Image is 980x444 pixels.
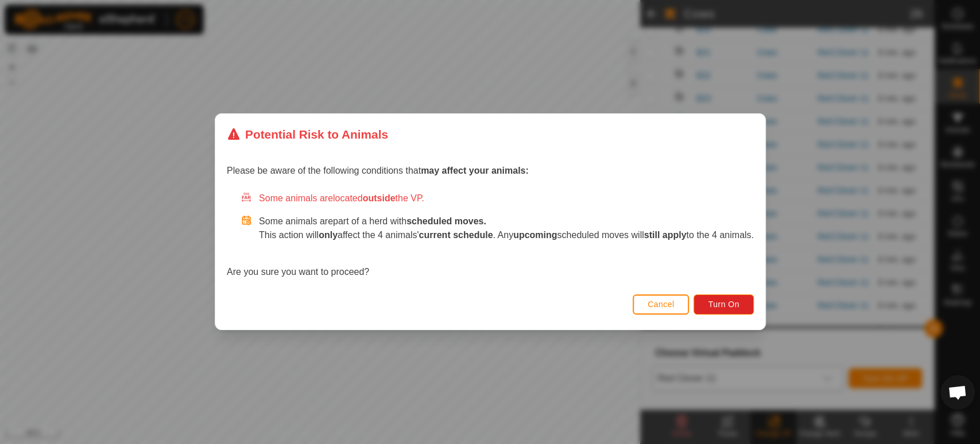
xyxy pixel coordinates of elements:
span: part of a herd with [333,217,486,227]
strong: scheduled moves. [406,217,486,227]
span: Please be aware of the following conditions that [227,166,529,176]
strong: outside [362,194,395,204]
div: Potential Risk to Animals [227,125,388,143]
strong: still apply [644,231,686,240]
strong: upcoming [513,231,557,240]
strong: only [319,231,338,240]
button: Cancel [633,294,690,315]
span: Turn On [708,300,739,309]
button: Turn On [694,294,753,315]
span: Cancel [648,300,675,309]
div: Some animals are [241,192,754,206]
strong: may affect your animals: [421,166,529,176]
strong: current schedule [419,231,493,240]
span: located the VP. [333,194,424,204]
p: This action will affect the 4 animals' . Any scheduled moves will to the 4 animals. [259,229,754,243]
div: Open chat [940,375,975,409]
div: Are you sure you want to proceed? [227,192,754,280]
p: Some animals are [259,215,754,229]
